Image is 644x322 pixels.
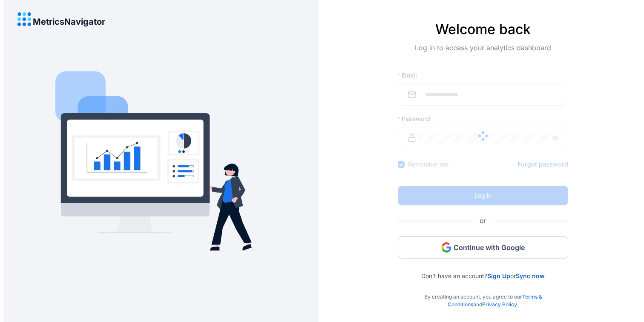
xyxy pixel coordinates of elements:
[398,279,568,308] div: By creating an account, you agree to our and .
[487,272,510,279] a: Sign Up
[398,21,568,37] h4: Welcome back
[516,272,545,279] a: Sync now
[482,301,517,308] a: Privacy Policy
[398,43,568,66] div: Log in to access your analytics dashboard
[454,243,525,252] span: Continue with Google
[473,216,493,226] span: or
[398,259,568,279] div: Don’t have an account? or
[398,236,568,259] button: Continue with Google
[33,17,105,26] h4: MetricsNavigator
